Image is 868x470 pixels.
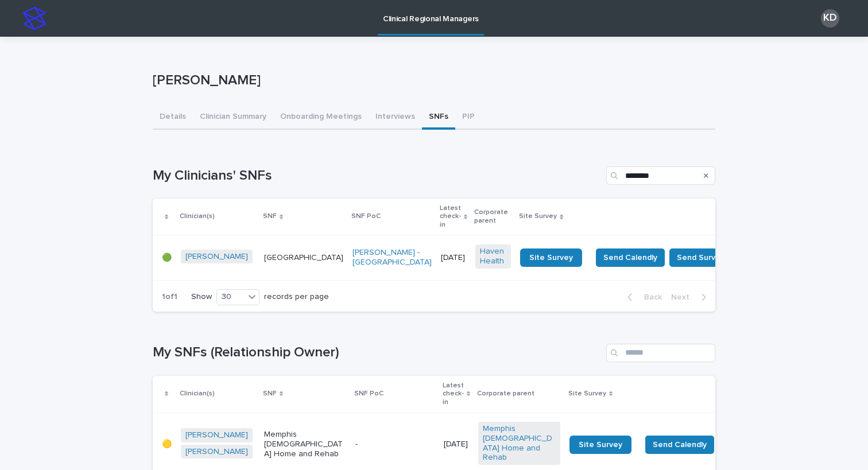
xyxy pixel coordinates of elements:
[444,440,469,449] p: [DATE]
[153,168,602,184] h1: My Clinicians' SNFs
[422,106,455,130] button: SNFs
[153,344,602,361] h1: My SNFs (Relationship Owner)
[162,440,172,449] p: 🟡
[520,248,582,267] a: Site Survey
[529,254,573,262] span: Site Survey
[569,436,631,454] a: Site Survey
[653,439,707,450] span: Send Calendly
[273,106,369,130] button: Onboarding Meetings
[618,292,666,302] button: Back
[821,9,839,28] div: KD
[193,106,273,130] button: Clinician Summary
[351,210,381,223] p: SNF PoC
[185,447,248,457] a: [PERSON_NAME]
[217,291,245,303] div: 30
[263,210,277,223] p: SNF
[185,252,248,262] a: [PERSON_NAME]
[441,253,466,263] p: [DATE]
[263,387,277,400] p: SNF
[23,7,46,30] img: stacker-logo-s-only.png
[153,283,187,311] p: 1 of 1
[645,436,714,454] button: Send Calendly
[355,440,435,449] p: -
[603,252,657,263] span: Send Calendly
[474,206,512,227] p: Corporate parent
[185,430,248,440] a: [PERSON_NAME]
[579,441,622,449] span: Site Survey
[264,292,329,302] p: records per page
[180,210,215,223] p: Clinician(s)
[519,210,557,223] p: Site Survey
[671,293,696,301] span: Next
[369,106,422,130] button: Interviews
[264,430,346,459] p: Memphis [DEMOGRAPHIC_DATA] Home and Rehab
[669,248,732,267] button: Send Survey
[153,72,711,89] p: [PERSON_NAME]
[666,292,715,302] button: Next
[606,344,715,362] input: Search
[455,106,482,130] button: PIP
[480,247,506,266] a: Haven Health
[180,387,215,400] p: Clinician(s)
[153,106,193,130] button: Details
[191,292,212,302] p: Show
[352,248,432,267] a: [PERSON_NAME] - [GEOGRAPHIC_DATA]
[153,235,750,281] tr: 🟢[PERSON_NAME] [GEOGRAPHIC_DATA][PERSON_NAME] - [GEOGRAPHIC_DATA] [DATE]Haven Health Site SurveyS...
[443,379,464,409] p: Latest check-in
[477,387,534,400] p: Corporate parent
[264,253,343,263] p: [GEOGRAPHIC_DATA]
[440,202,461,231] p: Latest check-in
[162,253,172,263] p: 🟢
[483,424,556,463] a: Memphis [DEMOGRAPHIC_DATA] Home and Rehab
[606,166,715,185] input: Search
[596,248,665,267] button: Send Calendly
[568,387,606,400] p: Site Survey
[354,387,383,400] p: SNF PoC
[637,293,662,301] span: Back
[677,252,724,263] span: Send Survey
